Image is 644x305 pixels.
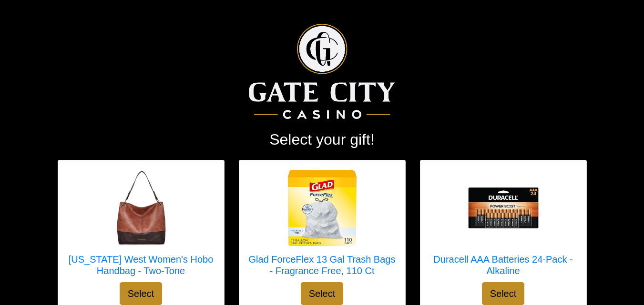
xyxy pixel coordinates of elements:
[430,170,577,282] a: Duracell AAA Batteries 24-Pack - Alkaline Duracell AAA Batteries 24-Pack - Alkaline
[120,282,163,305] button: Select
[249,254,396,276] h5: Glad ForceFlex 13 Gal Trash Bags - Fragrance Free, 110 Ct
[68,254,215,276] h5: [US_STATE] West Women's Hobo Handbag - Two-Tone
[301,282,344,305] button: Select
[430,254,577,276] h5: Duracell AAA Batteries 24-Pack - Alkaline
[482,282,525,305] button: Select
[68,170,215,282] a: Montana West Women's Hobo Handbag - Two-Tone [US_STATE] West Women's Hobo Handbag - Two-Tone
[284,170,360,246] img: Glad ForceFlex 13 Gal Trash Bags - Fragrance Free, 110 Ct
[58,130,587,148] h2: Select your gift!
[465,170,542,246] img: Duracell AAA Batteries 24-Pack - Alkaline
[249,24,395,119] img: Logo
[103,170,179,246] img: Montana West Women's Hobo Handbag - Two-Tone
[249,170,396,282] a: Glad ForceFlex 13 Gal Trash Bags - Fragrance Free, 110 Ct Glad ForceFlex 13 Gal Trash Bags - Frag...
